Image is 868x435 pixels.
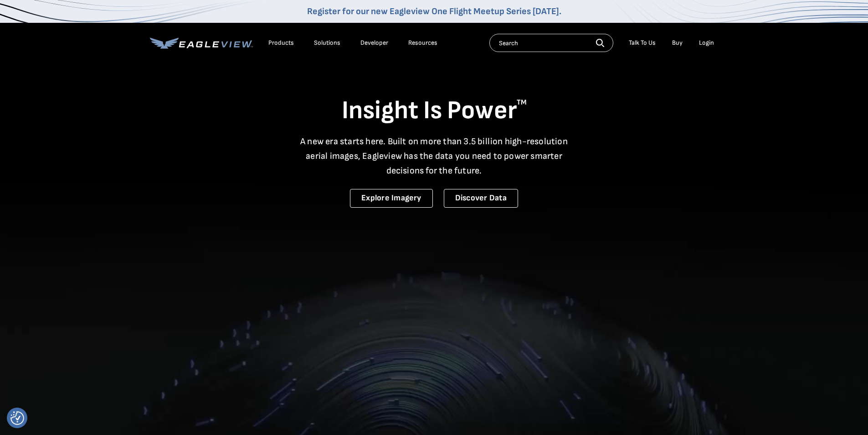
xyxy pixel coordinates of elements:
[350,189,433,208] a: Explore Imagery
[295,134,574,178] p: A new era starts here. Built on more than 3.5 billion high-resolution aerial images, Eagleview ha...
[489,34,613,52] input: Search
[672,39,683,47] a: Buy
[699,39,714,47] div: Login
[314,39,340,47] div: Solutions
[150,95,719,127] h1: Insight Is Power
[360,39,388,47] a: Developer
[10,411,24,425] button: Consent Preferences
[307,6,561,17] a: Register for our new Eagleview One Flight Meetup Series [DATE].
[268,39,294,47] div: Products
[517,98,527,107] sup: TM
[629,39,656,47] div: Talk To Us
[444,189,518,208] a: Discover Data
[10,411,24,425] img: Revisit consent button
[408,39,437,47] div: Resources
